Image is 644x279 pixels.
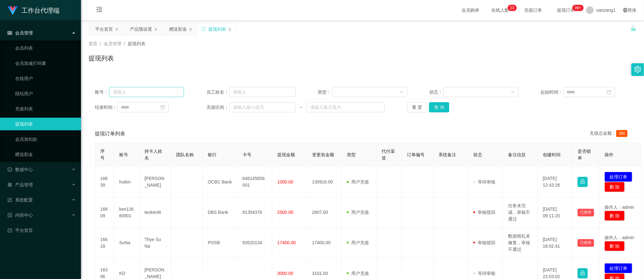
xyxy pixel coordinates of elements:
i: 图标: close [228,28,232,31]
td: 2807.00 [307,197,342,228]
i: 图标: close [115,28,119,31]
td: [PERSON_NAME] [139,167,171,197]
i: 图标: setting [634,66,641,73]
i: 图标: form [8,198,12,202]
span: 序号 [100,149,105,160]
td: 16618 [95,228,114,258]
a: 会员列表 [15,42,76,54]
td: teokenlit [139,197,171,228]
i: 图标: close [189,28,193,31]
span: 员工姓名： [206,89,229,96]
button: 图标: lock [578,177,588,187]
button: 已锁单 [578,209,594,216]
span: 会员管理 [104,41,121,46]
i: 图标: close [154,28,158,31]
span: 备注信息 [508,152,526,157]
td: 16809 [95,197,114,228]
td: ken12660901 [114,197,139,228]
td: 91354376 [237,197,272,228]
span: 创建时间 [543,152,561,157]
span: 等待审核 [473,271,495,276]
span: ~ [296,104,307,111]
span: 充值订单 [521,8,545,12]
span: 类型 [347,152,356,157]
td: SuNa [114,228,139,258]
td: 数据错乱未修复，审核不通过 [503,228,538,258]
span: 内容中心 [8,213,33,218]
a: 工作台代理端 [8,8,59,13]
td: [DATE] 16:02:41 [538,228,573,258]
i: 图标: calendar [161,105,165,109]
span: 操作 [604,152,613,157]
input: 请输入 [109,87,184,97]
span: 状态： [429,89,444,96]
td: 17400.00 [307,228,342,258]
span: 持卡人姓名 [144,149,162,160]
button: 删 除 [604,241,625,251]
span: 用户充值 [347,271,369,276]
span: 银行 [208,152,217,157]
span: 账号： [95,89,109,96]
span: 审核驳回 [473,210,495,215]
span: 结束时间： [95,104,117,111]
span: 用户充值 [347,210,369,215]
a: 会员加减打码量 [15,57,76,70]
span: 提现列表 [128,41,145,46]
h1: 工作台代理端 [21,0,59,21]
td: [DATE] 12:43:26 [538,167,573,197]
span: 账号 [119,152,128,157]
button: 处理订单 [604,263,632,273]
td: Thye Su Na [139,228,171,258]
td: POSB [203,228,237,258]
span: / [100,41,101,46]
i: 图标: global [623,8,628,12]
span: 操作人：admin [604,235,634,240]
span: 390 [616,130,628,137]
span: 变更前金额 [312,152,334,157]
span: 17400.00 [277,240,296,245]
span: 提现金额 [277,152,295,157]
sup: 23 [508,5,517,11]
button: 删 除 [604,211,625,221]
span: 系统配置 [8,197,33,202]
span: 代付渠道 [382,149,395,160]
td: huikin [114,167,139,197]
span: 会员管理 [8,30,33,35]
span: 等待审核 [473,179,495,184]
span: 订单编号 [407,152,425,157]
span: 在线人数 [488,8,512,12]
i: 图标: appstore-o [8,183,12,187]
div: 提现列表 [208,23,226,35]
span: 审核驳回 [473,240,495,245]
i: 图标: profile [8,213,12,217]
img: logo.9652507e.png [8,6,18,15]
button: 查 询 [429,102,449,112]
i: 图标: sync [201,27,206,31]
span: 用户充值 [347,179,369,184]
span: 起始时间： [541,89,563,96]
span: 系统备注 [439,152,456,157]
i: 图标: unlock [631,26,636,31]
i: 图标: table [8,31,12,35]
td: DBS Bank [203,197,237,228]
i: 图标: check-circle-o [8,167,12,172]
a: 充值列表 [15,102,76,115]
span: 1000.00 [277,179,293,184]
button: 重 置 [407,102,427,112]
div: 产品预设置 [130,23,152,35]
td: 646145656001 [237,167,272,197]
input: 请输入最大值为 [306,102,385,112]
a: 提现列表 [15,118,76,130]
td: 93520134 [237,228,272,258]
td: [DATE] 09:11:20 [538,197,573,228]
span: 卡号 [242,152,251,157]
span: 是否锁单 [578,149,591,160]
button: 处理订单 [604,172,632,182]
sup: 952 [572,5,584,11]
i: 图标: down [511,90,515,95]
span: / [124,41,125,46]
i: 图标: down [400,90,403,95]
span: 状态 [473,152,482,157]
td: OCBC Bank [203,167,237,197]
a: 图标: dashboard平台首页 [8,224,76,237]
